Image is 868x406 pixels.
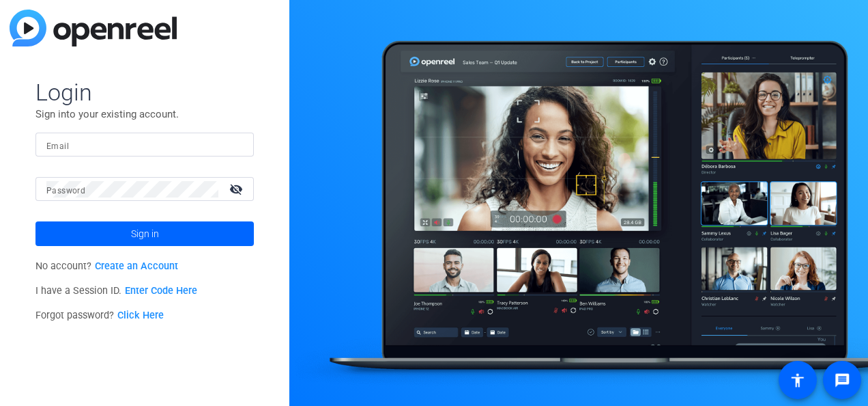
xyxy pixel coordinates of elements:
[834,372,850,388] mat-icon: message
[35,260,178,272] span: No account?
[131,217,159,251] span: Sign in
[95,260,178,272] a: Create an Account
[46,141,69,151] mat-label: Email
[125,285,197,297] a: Enter Code Here
[46,137,243,153] input: Enter Email Address
[117,310,164,321] a: Click Here
[35,78,254,107] span: Login
[35,107,254,122] p: Sign into your existing account.
[35,310,164,321] span: Forgot password?
[35,285,197,297] span: I have a Session ID.
[35,221,254,246] button: Sign in
[10,10,177,46] img: blue-gradient.svg
[46,186,85,195] mat-label: Password
[790,372,806,388] mat-icon: accessibility
[221,179,254,199] mat-icon: visibility_off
